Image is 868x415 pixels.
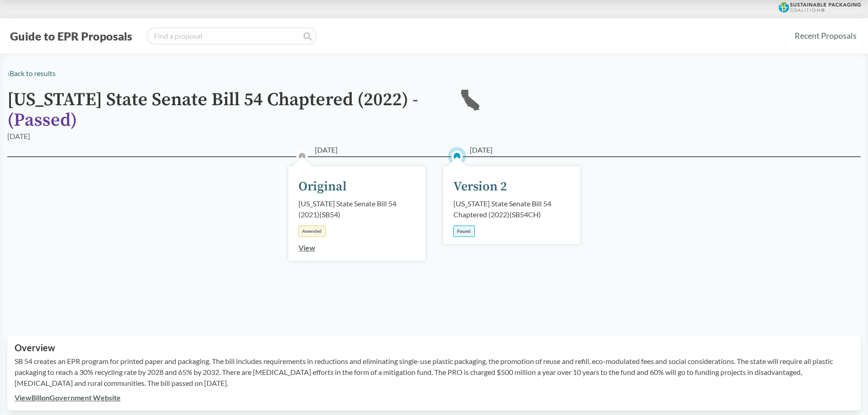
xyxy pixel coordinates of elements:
[470,144,493,155] span: [DATE]
[453,177,507,196] div: Version 2
[298,198,415,220] div: [US_STATE] State Senate Bill 54 (2021) ( SB54 )
[298,225,326,237] div: Amended
[298,243,315,252] a: View
[298,177,347,196] div: Original
[7,29,135,43] button: Guide to EPR Proposals
[791,26,861,46] a: Recent Proposals
[453,225,475,237] div: Passed
[7,69,56,77] a: ‹Back to results
[7,131,30,142] div: [DATE]
[7,90,445,131] h1: [US_STATE] State Senate Bill 54 Chaptered (2022)
[15,393,121,402] a: ViewBillonGovernment Website
[146,27,317,45] input: Find a proposal
[15,356,853,389] p: SB 54 creates an EPR program for printed paper and packaging. The bill includes requirements in r...
[15,343,853,353] h2: Overview
[7,88,418,132] span: - ( Passed )
[315,144,338,155] span: [DATE]
[453,198,570,220] div: [US_STATE] State Senate Bill 54 Chaptered (2022) ( SB54CH )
